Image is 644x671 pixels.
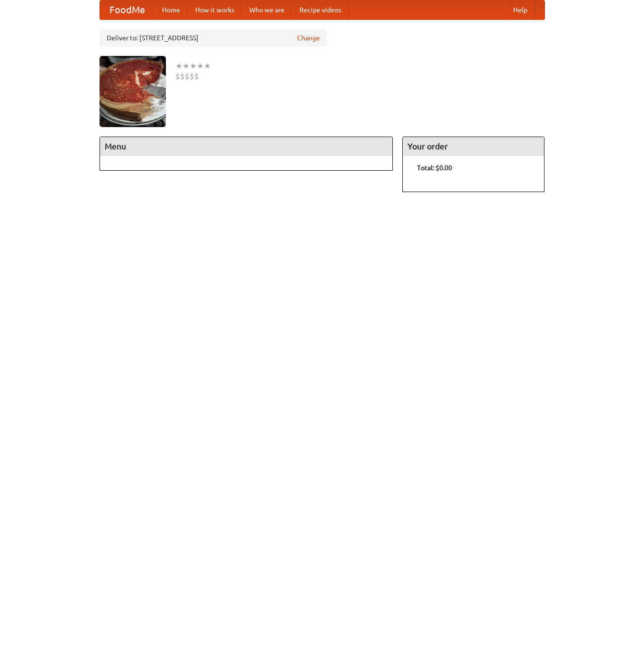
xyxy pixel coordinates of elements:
a: Who we are [242,0,292,19]
li: ★ [182,61,190,71]
li: $ [185,71,190,82]
li: $ [194,71,199,82]
li: ★ [197,61,204,71]
img: angular.jpg [100,56,166,127]
a: Change [297,33,320,43]
a: How it works [188,0,242,19]
li: ★ [204,61,211,71]
b: Total: $0.00 [417,164,452,172]
a: Recipe videos [292,0,349,19]
li: $ [180,71,185,82]
li: ★ [175,61,182,71]
h4: Menu [100,137,393,156]
a: FoodMe [100,0,154,19]
a: Help [506,0,535,19]
li: $ [190,71,194,82]
li: ★ [190,61,197,71]
li: $ [175,71,180,82]
div: Deliver to: [STREET_ADDRESS] [100,29,327,46]
a: Home [154,0,188,19]
h4: Your order [403,137,544,156]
